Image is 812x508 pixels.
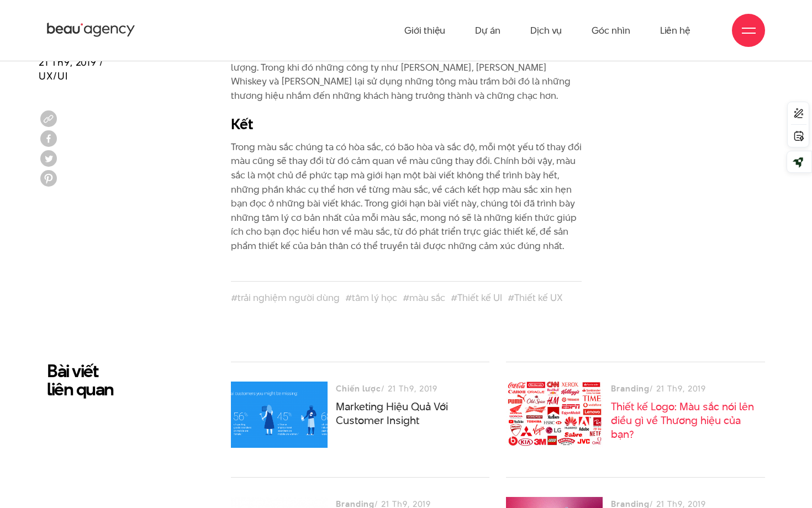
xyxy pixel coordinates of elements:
a: #Thiết kế UX [508,291,563,304]
span: 21 Th9, 2019 / UX/UI [39,55,104,83]
p: Trong màu sắc chúng ta có hòa sắc, có bão hòa và sắc độ, mỗi một yếu tố thay đổi màu cũng sẽ thay... [231,140,582,253]
div: / 21 Th9, 2019 [336,382,490,395]
a: #trải nghiệm người dùng [231,291,340,304]
a: Marketing Hiệu Quả Với Customer Insight [336,399,448,428]
h3: Branding [611,382,650,395]
a: #màu sắc [403,291,445,304]
div: / 21 Th9, 2019 [611,382,765,395]
a: #Thiết kế UI [451,291,502,304]
h2: Bài viết liên quan [47,362,214,398]
a: #tâm lý học [345,291,397,304]
a: Thiết kế Logo: Màu sắc nói lên điều gì về Thương hiệu của bạn? [611,399,754,442]
h2: Kết [231,114,582,135]
h3: Chiến lược [336,382,381,395]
